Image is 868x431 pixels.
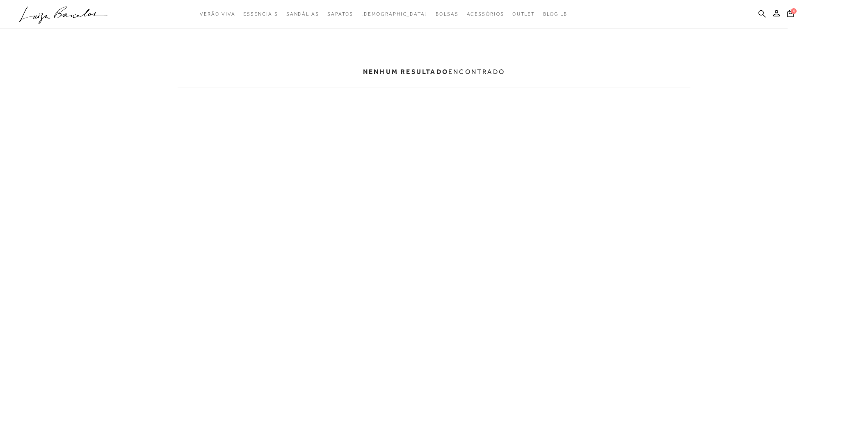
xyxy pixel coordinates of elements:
[361,11,427,17] span: [DEMOGRAPHIC_DATA]
[543,11,567,17] span: BLOG LB
[785,9,796,20] button: 0
[243,11,278,17] span: Essenciais
[286,11,319,17] span: Sandálias
[512,7,535,22] a: categoryNavScreenReaderText
[243,7,278,22] a: categoryNavScreenReaderText
[286,7,319,22] a: categoryNavScreenReaderText
[436,7,459,22] a: categoryNavScreenReaderText
[512,11,535,17] span: Outlet
[363,68,505,76] p: encontrado
[361,7,427,22] a: noSubCategoriesText
[467,11,504,17] span: Acessórios
[327,7,353,22] a: categoryNavScreenReaderText
[200,11,235,17] span: Verão Viva
[200,7,235,22] a: categoryNavScreenReaderText
[327,11,353,17] span: Sapatos
[436,11,459,17] span: Bolsas
[791,8,797,14] span: 0
[467,7,504,22] a: categoryNavScreenReaderText
[363,68,448,76] b: Nenhum resultado
[543,7,567,22] a: BLOG LB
